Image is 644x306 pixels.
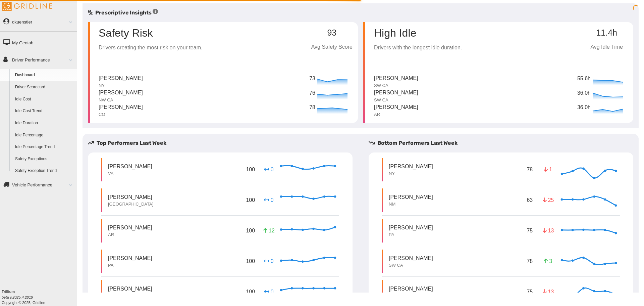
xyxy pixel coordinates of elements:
[577,89,591,97] p: 36.0h
[245,225,256,236] p: 100
[389,171,433,177] p: NY
[108,262,152,268] p: PA
[12,105,77,117] a: Idle Cost Trend
[99,97,143,103] p: NW CA
[99,112,143,118] p: CO
[389,232,433,238] p: PA
[309,89,316,97] p: 76
[311,43,353,51] p: Avg Safety Score
[12,129,77,141] a: Idle Percentage
[245,195,256,205] p: 100
[389,254,433,262] p: [PERSON_NAME]
[585,43,628,51] p: Avg Idle Time
[585,28,628,38] p: 11.4h
[99,89,143,97] p: [PERSON_NAME]
[543,257,553,265] p: 3
[577,103,591,112] p: 36.0h
[263,196,274,204] p: 0
[374,103,418,112] p: [PERSON_NAME]
[263,166,274,173] p: 0
[374,83,418,89] p: SW CA
[88,139,358,147] h5: Top Performers Last Week
[525,164,534,175] p: 78
[2,2,52,11] img: Gridline
[12,81,77,93] a: Driver Scorecard
[12,93,77,105] a: Idle Cost
[543,288,553,296] p: 13
[543,166,553,173] p: 1
[108,254,152,262] p: [PERSON_NAME]
[12,117,77,129] a: Idle Duration
[309,75,316,83] p: 73
[389,224,433,231] p: [PERSON_NAME]
[311,28,353,38] p: 93
[374,112,418,118] p: AR
[525,256,534,266] p: 78
[525,195,534,205] p: 63
[12,153,77,165] a: Safety Exceptions
[108,285,152,293] p: [PERSON_NAME]
[99,44,202,52] p: Drivers creating the most risk on your team.
[389,285,433,293] p: [PERSON_NAME]
[525,225,534,236] p: 75
[389,262,433,268] p: SW CA
[245,287,256,297] p: 100
[2,290,15,294] b: Trillium
[389,163,433,170] p: [PERSON_NAME]
[577,75,591,83] p: 55.6h
[389,193,433,201] p: [PERSON_NAME]
[263,227,274,234] p: 12
[108,193,153,201] p: [PERSON_NAME]
[12,69,77,81] a: Dashboard
[263,288,274,296] p: 0
[245,256,256,266] p: 100
[389,201,433,207] p: NM
[309,103,316,112] p: 78
[99,74,143,83] p: [PERSON_NAME]
[543,196,553,204] p: 25
[374,97,418,103] p: SW CA
[245,164,256,175] p: 100
[99,83,143,89] p: NY
[374,28,462,38] p: High Idle
[99,28,153,38] p: Safety Risk
[263,257,274,265] p: 0
[525,287,534,297] p: 75
[99,103,143,112] p: [PERSON_NAME]
[374,89,418,97] p: [PERSON_NAME]
[2,295,33,299] i: beta v.2025.4.2019
[108,232,152,238] p: AR
[374,74,418,83] p: [PERSON_NAME]
[374,44,462,52] p: Drivers with the longest idle duration.
[108,201,153,207] p: [GEOGRAPHIC_DATA]
[12,141,77,153] a: Idle Percentage Trend
[108,224,152,231] p: [PERSON_NAME]
[2,289,77,305] div: Copyright © 2025, Gridline
[108,163,152,170] p: [PERSON_NAME]
[369,139,639,147] h5: Bottom Performers Last Week
[543,227,553,234] p: 13
[108,171,152,177] p: VA
[88,9,158,17] h5: Prescriptive Insights
[12,165,77,177] a: Safety Exception Trend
